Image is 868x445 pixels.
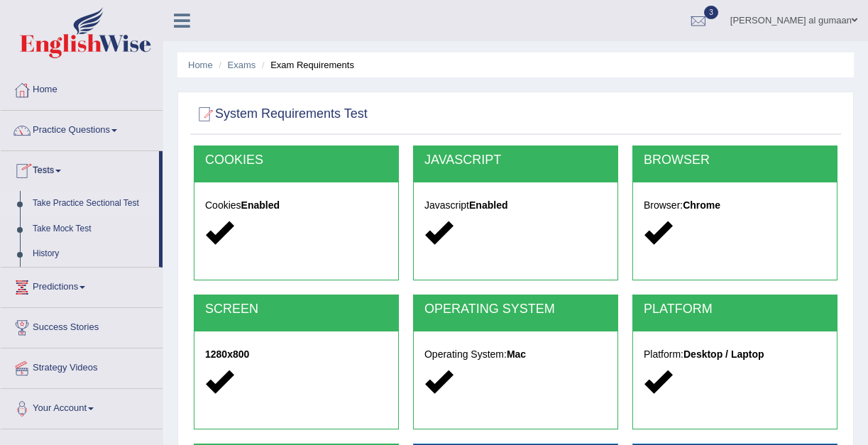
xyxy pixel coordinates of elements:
h2: OPERATING SYSTEM [424,302,607,317]
a: Home [1,70,163,106]
h5: Cookies [205,200,388,211]
a: Your Account [1,389,163,424]
a: Practice Questions [1,111,163,146]
a: Tests [1,151,159,187]
a: Success Stories [1,308,163,344]
span: 3 [704,6,718,19]
li: Exam Requirements [258,58,354,72]
h2: JAVASCRIPT [424,153,607,167]
a: Exams [228,60,256,70]
strong: 1280x800 [205,348,249,360]
h5: Javascript [424,200,607,211]
a: Take Mock Test [26,216,159,242]
h5: Operating System: [424,349,607,360]
h2: SCREEN [205,302,388,317]
h2: BROWSER [644,153,826,167]
a: Take Practice Sectional Test [26,191,159,216]
h5: Browser: [644,200,826,211]
a: History [26,241,159,267]
h5: Platform: [644,349,826,360]
h2: System Requirements Test [194,104,368,125]
strong: Chrome [683,199,720,211]
a: Home [188,60,213,70]
strong: Desktop / Laptop [683,348,764,360]
h2: COOKIES [205,153,388,167]
h2: PLATFORM [644,302,826,317]
strong: Mac [507,348,526,360]
strong: Enabled [469,199,507,211]
a: Predictions [1,268,163,303]
strong: Enabled [241,199,280,211]
a: Strategy Videos [1,348,163,384]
